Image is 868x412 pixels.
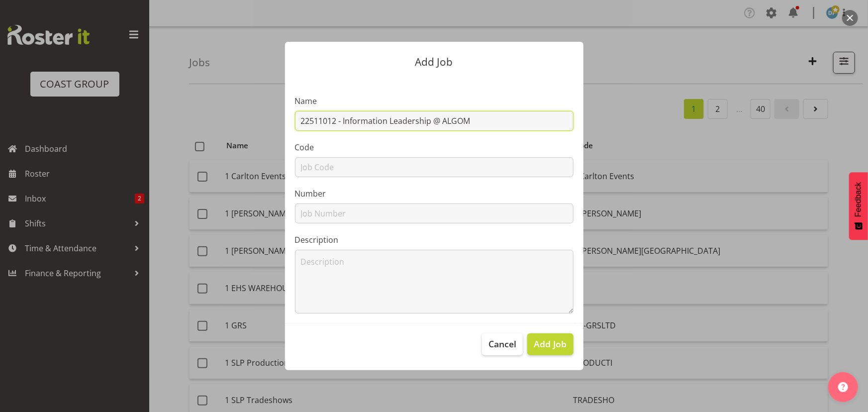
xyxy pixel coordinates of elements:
button: Add Job [527,333,573,355]
span: Feedback [854,182,863,217]
input: Job Name [295,111,574,131]
label: Code [295,141,574,153]
button: Feedback - Show survey [849,172,868,240]
label: Description [295,234,574,246]
span: Cancel [488,337,516,350]
input: Job Number [295,204,574,223]
button: Cancel [482,333,523,355]
img: help-xxl-2.png [838,382,848,392]
label: Name [295,95,574,107]
p: Add Job [295,57,574,67]
input: Job Code [295,157,574,177]
label: Number [295,188,574,200]
span: Add Job [534,337,567,350]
